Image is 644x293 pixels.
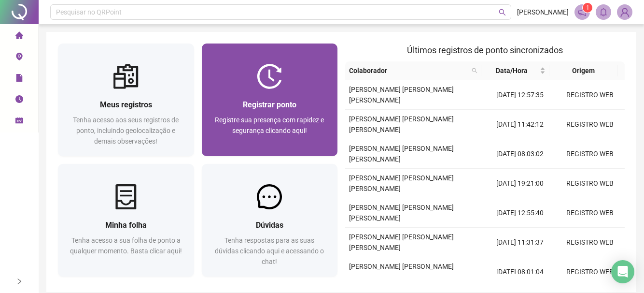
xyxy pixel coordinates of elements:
[349,145,454,163] span: [PERSON_NAME] [PERSON_NAME] [PERSON_NAME]
[485,139,555,169] td: [DATE] 08:03:02
[15,48,23,68] span: environment
[555,139,625,169] td: REGISTRO WEB
[599,8,608,16] span: bell
[485,65,538,76] span: Data/Hora
[349,263,454,281] span: [PERSON_NAME] [PERSON_NAME] [PERSON_NAME]
[15,91,23,110] span: clock-circle
[555,80,625,110] td: REGISTRO WEB
[15,27,23,46] span: home
[15,112,23,132] span: schedule
[485,169,555,198] td: [DATE] 19:21:00
[499,9,506,16] span: search
[16,278,23,285] span: right
[349,204,454,222] span: [PERSON_NAME] [PERSON_NAME] [PERSON_NAME]
[256,220,283,230] span: Dúvidas
[105,220,147,230] span: Minha folha
[481,61,549,80] th: Data/Hora
[578,8,587,16] span: notification
[555,228,625,257] td: REGISTRO WEB
[555,110,625,139] td: REGISTRO WEB
[617,5,632,19] img: 90889
[485,228,555,257] td: [DATE] 11:31:37
[349,233,454,251] span: [PERSON_NAME] [PERSON_NAME] [PERSON_NAME]
[549,61,617,80] th: Origem
[555,169,625,198] td: REGISTRO WEB
[555,257,625,287] td: REGISTRO WEB
[517,7,569,17] span: [PERSON_NAME]
[611,260,634,283] div: Open Intercom Messenger
[586,4,589,11] span: 1
[407,45,563,55] span: Últimos registros de ponto sincronizados
[485,110,555,139] td: [DATE] 11:42:12
[583,3,592,13] sup: 1
[472,68,477,73] span: search
[70,236,182,255] span: Tenha acesso a sua folha de ponto a qualquer momento. Basta clicar aqui!
[73,116,179,145] span: Tenha acesso aos seus registros de ponto, incluindo geolocalização e demais observações!
[58,164,194,277] a: Minha folhaTenha acesso a sua folha de ponto a qualquer momento. Basta clicar aqui!
[349,65,468,76] span: Colaborador
[349,174,454,192] span: [PERSON_NAME] [PERSON_NAME] [PERSON_NAME]
[15,70,23,89] span: file
[202,164,338,277] a: DúvidasTenha respostas para as suas dúvidas clicando aqui e acessando o chat!
[470,63,479,78] span: search
[100,100,152,109] span: Meus registros
[485,257,555,287] td: [DATE] 08:01:04
[243,100,296,109] span: Registrar ponto
[349,115,454,133] span: [PERSON_NAME] [PERSON_NAME] [PERSON_NAME]
[215,116,324,134] span: Registre sua presença com rapidez e segurança clicando aqui!
[485,80,555,110] td: [DATE] 12:57:35
[555,198,625,228] td: REGISTRO WEB
[58,44,194,156] a: Meus registrosTenha acesso aos seus registros de ponto, incluindo geolocalização e demais observa...
[202,44,338,156] a: Registrar pontoRegistre sua presença com rapidez e segurança clicando aqui!
[215,236,324,265] span: Tenha respostas para as suas dúvidas clicando aqui e acessando o chat!
[349,86,454,104] span: [PERSON_NAME] [PERSON_NAME] [PERSON_NAME]
[485,198,555,228] td: [DATE] 12:55:40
